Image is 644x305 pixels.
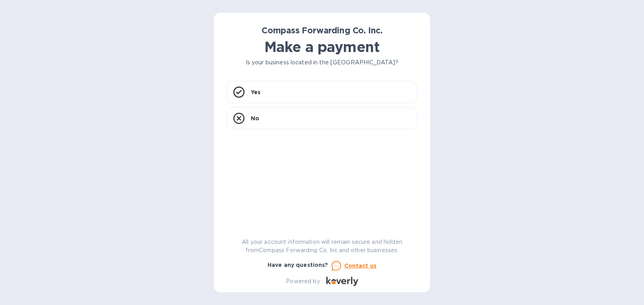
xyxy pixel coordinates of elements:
b: Have any questions? [268,262,328,268]
p: Powered by [286,277,320,286]
p: Yes [251,88,260,96]
p: Is your business located in the [GEOGRAPHIC_DATA]? [227,58,417,67]
h1: Make a payment [227,39,417,55]
p: No [251,114,259,122]
p: All your account information will remain secure and hidden from Compass Forwarding Co. Inc. and o... [227,238,417,255]
u: Contact us [344,263,377,269]
b: Compass Forwarding Co. Inc. [262,25,382,35]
